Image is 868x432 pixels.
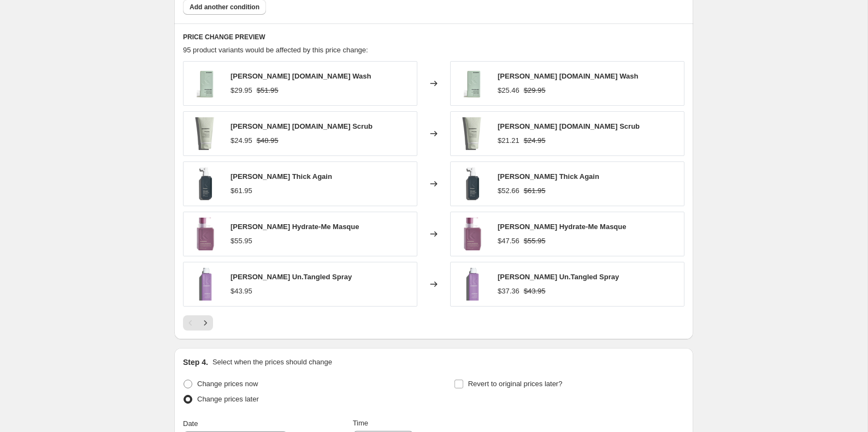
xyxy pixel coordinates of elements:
div: $21.21 [498,135,519,146]
div: $47.56 [498,236,519,247]
img: SCALP.SPA-SCRUB_drop_shadow-600x825_80x.png [456,117,489,150]
strike: $61.95 [524,185,546,196]
span: [PERSON_NAME] [DOMAIN_NAME] Wash [498,72,638,80]
strike: $29.95 [524,85,546,96]
span: [PERSON_NAME] Hydrate-Me Masque [231,223,359,231]
p: Select when the prices should change [212,357,332,368]
span: Date [183,419,198,428]
div: $55.95 [231,236,252,247]
div: $43.95 [231,286,252,297]
strike: $51.95 [257,85,279,96]
strike: $48.95 [257,135,279,146]
div: $61.95 [231,185,252,196]
img: KMU16352_SCALP.SPAWASH_250ML-01_80x.png [456,67,489,100]
div: $24.95 [231,135,252,146]
span: [PERSON_NAME] Un.Tangled Spray [498,273,619,281]
img: TA_website-600x900_80x.png [456,167,489,200]
div: $25.46 [498,85,519,96]
span: Change prices later [197,395,259,403]
span: Time [353,419,368,427]
img: UT_website_80x.png [456,268,489,301]
span: [PERSON_NAME] Hydrate-Me Masque [498,223,627,231]
strike: $55.95 [524,236,546,247]
img: KM_HYDRATE-MASK_200ml_80x.webp [456,218,489,250]
img: KM_HYDRATE-MASK_200ml_80x.webp [189,218,222,250]
strike: $43.95 [524,286,546,297]
div: $37.36 [498,286,519,297]
strike: $24.95 [524,135,546,146]
h2: Step 4. [183,357,208,368]
span: [PERSON_NAME] [DOMAIN_NAME] Scrub [498,122,640,130]
h6: PRICE CHANGE PREVIEW [183,33,684,41]
span: [PERSON_NAME] [DOMAIN_NAME] Scrub [231,122,373,130]
div: $29.95 [231,85,252,96]
img: SCALP.SPA-SCRUB_drop_shadow-600x825_80x.png [189,117,222,150]
span: [PERSON_NAME] Un.Tangled Spray [231,273,352,281]
nav: Pagination [183,315,213,331]
div: $52.66 [498,185,519,196]
img: UT_website_80x.png [189,268,222,301]
span: 95 product variants would be affected by this price change: [183,46,368,54]
span: [PERSON_NAME] Thick Again [231,172,332,181]
img: KMU16352_SCALP.SPAWASH_250ML-01_80x.png [189,67,222,100]
span: [PERSON_NAME] Thick Again [498,172,599,181]
span: [PERSON_NAME] [DOMAIN_NAME] Wash [231,72,371,80]
span: Revert to original prices later? [468,380,563,388]
img: TA_website-600x900_80x.png [189,167,222,200]
span: Add another condition [190,3,259,11]
button: Next [198,315,213,331]
span: Change prices now [197,380,258,388]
